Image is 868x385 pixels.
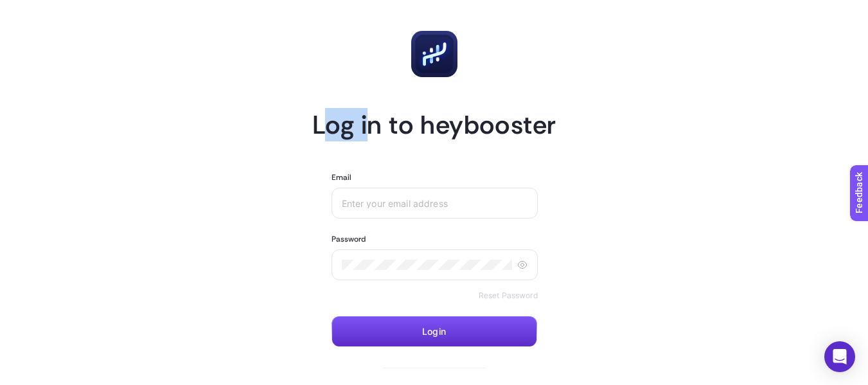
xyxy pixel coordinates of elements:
label: Email [332,172,352,183]
span: Login [422,327,446,337]
div: Open Intercom Messenger [824,341,855,372]
input: Enter your email address [342,198,527,208]
label: Password [332,234,366,244]
h1: Log in to heybooster [312,108,556,141]
button: Login [332,316,537,347]
span: Feedback [8,4,49,14]
a: Reset Password [479,291,538,301]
